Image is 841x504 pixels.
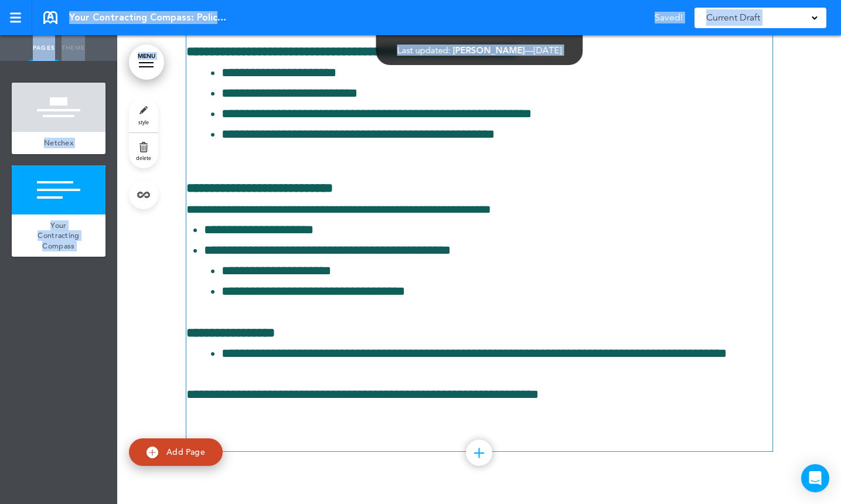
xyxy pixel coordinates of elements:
[129,45,164,80] a: MENU
[129,438,223,466] a: Add Page
[12,132,105,154] a: Netchex
[38,220,79,251] span: Your Contracting Compass
[452,45,525,56] span: [PERSON_NAME]
[136,154,151,161] span: delete
[59,35,88,61] a: Theme
[129,133,158,168] a: delete
[44,138,73,148] span: Netchex
[801,464,829,492] div: Open Intercom Messenger
[655,13,683,22] span: Saved!
[397,45,450,56] span: Last updated:
[138,118,149,125] span: style
[147,447,158,458] img: add.svg
[12,214,105,257] a: Your Contracting Compass
[533,45,561,56] span: [DATE]
[706,9,760,26] span: Current Draft
[166,447,205,457] span: Add Page
[397,46,561,55] div: —
[69,11,227,24] span: Your Contracting Compass: Policies, Procedures, & Best Practices
[129,97,158,132] a: style
[29,35,59,61] a: Pages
